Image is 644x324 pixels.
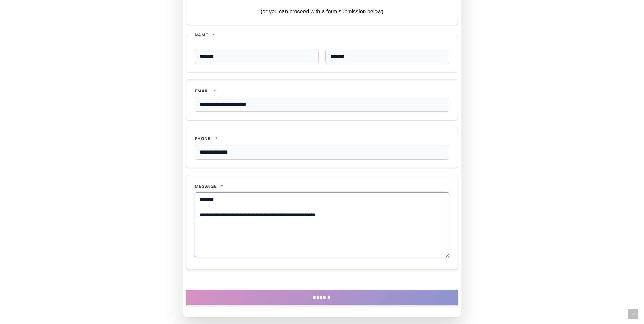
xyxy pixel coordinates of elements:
[195,183,449,190] label: Message
[195,7,449,17] center: (or you can proceed with a form submission below)
[628,309,638,319] a: Back to top
[195,136,449,142] label: Phone
[195,88,449,94] label: Email
[195,32,214,38] legend: Name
